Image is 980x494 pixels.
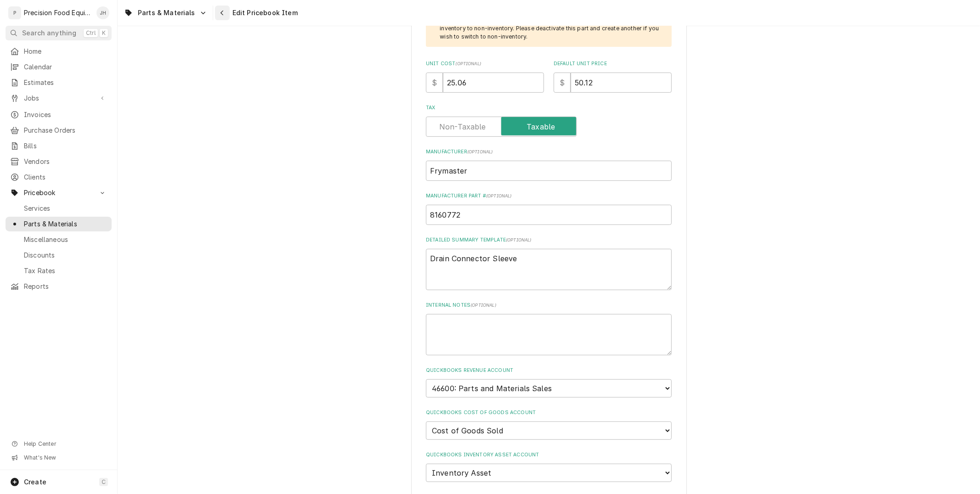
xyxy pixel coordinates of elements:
span: Vendors [24,157,107,166]
span: Tax Rates [24,266,107,275]
span: What's New [24,454,106,461]
span: ( optional ) [486,193,512,198]
span: Calendar [24,62,107,72]
span: Edit Pricebook Item [230,8,298,17]
label: QuickBooks Revenue Account [426,367,672,374]
label: Manufacturer Part # [426,192,672,200]
a: Go to What's New [6,451,112,464]
a: Estimates [6,75,112,90]
span: ( optional ) [470,303,496,308]
div: Default Unit Price [554,60,672,93]
span: Jobs [24,94,93,103]
div: $ [554,73,571,93]
a: Calendar [6,60,112,74]
div: QuickBooks Cost of Goods Account [426,409,672,440]
a: Parts & Materials [6,217,112,231]
div: Manufacturer Part # [426,192,672,225]
span: Invoices [24,110,107,119]
label: QuickBooks Cost of Goods Account [426,409,672,416]
span: ( optional ) [455,61,481,66]
span: Pricebook [24,188,93,197]
span: Bills [24,141,107,151]
span: Search anything [22,28,76,38]
div: JH [96,6,109,19]
a: Tax Rates [6,264,112,278]
span: Services [24,204,107,213]
div: Your connected accounting system does not support changing a part from inventory to non-inventory... [440,16,663,41]
label: QuickBooks Inventory Asset Account [426,451,672,459]
a: Go to Help Center [6,438,112,450]
a: Bills [6,139,112,153]
div: P [8,6,21,19]
label: Internal Notes [426,302,672,309]
span: C [102,478,106,486]
span: ( optional ) [467,149,493,154]
button: Search anythingCtrlK [6,26,112,40]
label: Detailed Summary Template [426,236,672,244]
span: Parts & Materials [138,8,195,17]
div: Precision Food Equipment LLC [24,8,91,17]
a: Miscellaneous [6,232,112,247]
div: Jason Hertel's Avatar [96,6,109,19]
div: QuickBooks Revenue Account [426,367,672,398]
div: QuickBooks Inventory Asset Account [426,451,672,482]
a: Go to Pricebook [6,185,112,200]
a: Clients [6,170,112,185]
a: Home [6,44,112,59]
a: Reports [6,279,112,294]
a: Discounts [6,248,112,263]
div: $ [426,73,443,93]
span: ( optional ) [506,237,532,242]
span: K [102,29,106,37]
button: Navigate back [215,6,230,20]
a: Go to Jobs [6,91,112,106]
a: Vendors [6,154,112,169]
span: Home [24,47,107,56]
span: Create [24,478,46,486]
textarea: Drain Connector Sleeve [426,249,672,290]
label: Default Unit Price [554,60,672,67]
div: Unit Cost [426,60,544,93]
a: Services [6,201,112,216]
span: Miscellaneous [24,235,107,244]
span: Discounts [24,251,107,260]
span: Parts & Materials [24,219,107,229]
span: Estimates [24,78,107,87]
a: Invoices [6,107,112,122]
div: Internal Notes [426,302,672,356]
a: Purchase Orders [6,123,112,138]
span: Help Center [24,440,106,448]
label: Manufacturer [426,148,672,156]
div: Manufacturer [426,148,672,181]
span: Ctrl [86,29,96,37]
span: Clients [24,173,107,182]
span: Reports [24,282,107,291]
div: Tax [426,104,672,137]
div: Detailed Summary Template [426,236,672,291]
label: Tax [426,104,672,112]
label: Unit Cost [426,60,544,67]
a: Go to Parts & Materials [120,6,211,20]
span: Purchase Orders [24,126,107,135]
